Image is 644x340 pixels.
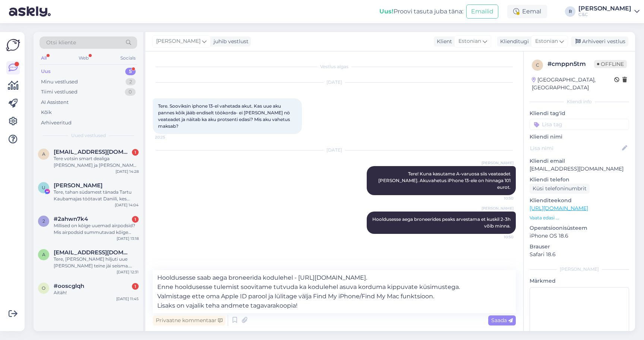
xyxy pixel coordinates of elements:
[158,103,291,129] span: Tere. Sooviksin iphone 13-el vahetada akut. Kas uue aku pannes kõik jääb endiselt töökorda- ei [P...
[54,289,139,296] div: Aitäh!
[482,206,514,211] span: [PERSON_NAME]
[125,88,136,96] div: 0
[42,252,45,257] span: a
[115,202,139,208] div: [DATE] 14:04
[40,53,48,63] div: All
[54,283,84,289] span: #ooscglqh
[41,119,72,127] div: Arhiveeritud
[41,68,51,75] div: Uus
[125,68,136,75] div: 5
[211,38,249,45] div: juhib vestlust
[530,165,629,173] p: [EMAIL_ADDRESS][DOMAIN_NAME]
[153,63,516,70] div: Vestlus algas
[497,38,529,45] div: Klienditugi
[153,270,516,313] textarea: Hooldusesse saab aega broneerida kodulehel - [URL][DOMAIN_NAME]. Enne hooldusesse tulemist soovit...
[153,147,516,153] div: [DATE]
[486,196,514,201] span: 10:50
[155,134,183,140] span: 20:25
[530,157,629,165] p: Kliendi email
[42,218,45,224] span: 2
[132,216,139,223] div: 1
[6,38,20,52] img: Askly Logo
[116,169,139,174] div: [DATE] 14:28
[466,4,498,19] button: Emailid
[42,185,45,190] span: U
[565,6,575,17] div: R
[507,5,547,18] div: Eemal
[378,171,512,190] span: Tere! Kuna kasutame A-varuosa siis veateadet [PERSON_NAME]. Akuvahetus iPhone 13-ele on hinnaga 1...
[54,155,139,169] div: Tere votsin smart dealiga [PERSON_NAME] ja [PERSON_NAME] juurde ka kindlustuse, telefoniga koik o...
[132,283,139,290] div: 1
[491,317,513,324] span: Saada
[530,251,629,258] p: Safari 18.6
[153,315,225,325] div: Privaatne kommentaar
[530,197,629,204] p: Klienditeekond
[578,12,631,18] div: C&C
[41,78,78,86] div: Minu vestlused
[530,224,629,232] p: Operatsioonisüsteem
[486,234,514,240] span: 10:50
[153,79,516,86] div: [DATE]
[530,184,590,194] div: Küsi telefoninumbrit
[116,296,139,302] div: [DATE] 11:45
[71,132,106,139] span: Uued vestlused
[46,39,76,47] span: Otsi kliente
[119,53,137,63] div: Socials
[571,36,628,47] div: Arhiveeri vestlus
[41,99,69,106] div: AI Assistent
[530,215,629,221] p: Vaata edasi ...
[578,6,631,12] div: [PERSON_NAME]
[54,149,131,155] span: airika.heinaste@jkhk.ee
[482,160,514,166] span: [PERSON_NAME]
[530,243,629,251] p: Brauser
[54,182,102,189] span: Ulvi Aidnik
[532,76,614,92] div: [GEOGRAPHIC_DATA], [GEOGRAPHIC_DATA]
[126,78,136,86] div: 2
[578,6,640,18] a: [PERSON_NAME]C&C
[530,144,621,152] input: Lisa nimi
[117,269,139,275] div: [DATE] 12:31
[535,37,558,45] span: Estonian
[77,53,90,63] div: Web
[434,38,452,45] div: Klient
[530,266,629,273] div: [PERSON_NAME]
[42,151,45,157] span: a
[530,98,629,105] div: Kliendi info
[530,277,629,285] p: Märkmed
[379,7,463,16] div: Proovi tasuta juba täna:
[530,205,588,212] a: [URL][DOMAIN_NAME]
[530,133,629,141] p: Kliendi nimi
[530,109,629,117] p: Kliendi tag'id
[54,222,139,236] div: Millised on kõige uuemad airpodsid? Mis airpodsid summutavad kõige paremini heli ja kestavad kaue...
[41,109,52,116] div: Kõik
[458,37,481,45] span: Estonian
[379,8,394,15] b: Uus!
[372,216,512,229] span: Hooldusesse aega broneerides peaks arvestama et kuskil 2-3h võib minna.
[117,236,139,241] div: [DATE] 13:18
[42,285,45,291] span: o
[132,149,139,156] div: 1
[54,249,131,256] span: andrapaju6@gmail.com
[536,62,539,68] span: c
[547,60,594,69] div: # cmppn5tm
[54,216,88,222] span: #2ahwn7k4
[54,256,139,269] div: Tere, [PERSON_NAME] hiljuti uue [PERSON_NAME] teine jäi seisma. Tahtsin seda uuesti kasutusse [PE...
[41,88,78,96] div: Tiimi vestlused
[530,232,629,240] p: iPhone OS 18.6
[530,176,629,184] p: Kliendi telefon
[54,189,139,202] div: Tere, tahan südamest tänada Tartu Kaubamajas töötavat Daniili, kes tegeles [PERSON_NAME] uue tele...
[594,60,627,68] span: Offline
[156,37,201,45] span: [PERSON_NAME]
[530,119,629,130] input: Lisa tag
